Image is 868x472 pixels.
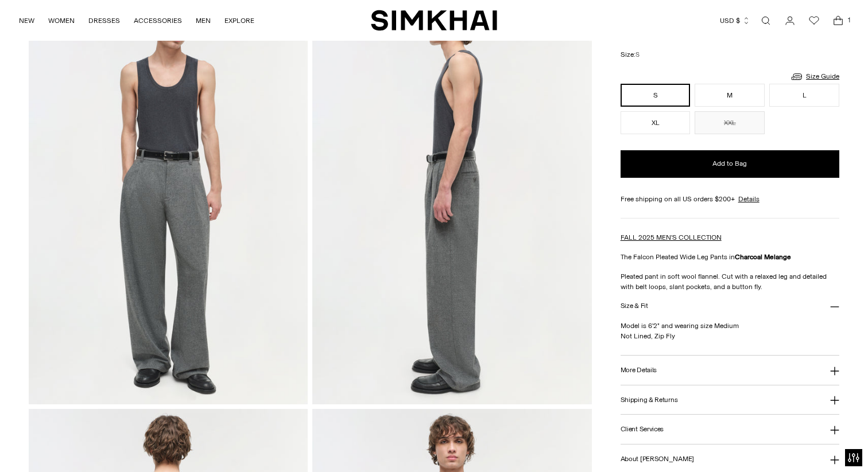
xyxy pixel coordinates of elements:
a: FALL 2025 MEN'S COLLECTION [621,233,722,241]
a: DRESSES [88,8,120,33]
a: Details [738,194,759,204]
button: Add to Bag [621,150,839,178]
button: XXL [695,111,765,134]
strong: Charcoal Melange [735,253,791,261]
button: XL [621,111,691,134]
a: Open search modal [754,9,777,32]
span: S [635,51,640,58]
button: M [695,84,765,107]
a: EXPLORE [224,8,254,33]
button: Shipping & Returns [621,385,839,415]
a: Open cart modal [827,9,850,32]
label: Size: [621,49,640,60]
div: Free shipping on all US orders $200+ [621,194,839,204]
a: Go to the account page [778,9,801,32]
h3: Size & Fit [621,302,648,310]
button: USD $ [720,8,750,33]
button: L [769,84,839,107]
span: Add to Bag [712,159,747,169]
button: More Details [621,356,839,385]
a: NEW [19,8,34,33]
h3: Client Services [621,426,664,433]
h3: Shipping & Returns [621,396,678,404]
p: The Falcon Pleated Wide Leg Pants in [621,252,839,262]
button: Client Services [621,415,839,444]
a: WOMEN [48,8,75,33]
iframe: Sign Up via Text for Offers [9,428,115,463]
p: Pleated pant in soft wool flannel. Cut with a relaxed leg and detailed with belt loops, slant poc... [621,271,839,292]
a: MEN [196,8,211,33]
a: Size Guide [790,69,839,84]
h3: More Details [621,366,657,374]
button: S [621,84,691,107]
a: Wishlist [803,9,826,32]
a: ACCESSORIES [134,8,182,33]
h3: About [PERSON_NAME] [621,455,694,463]
button: Size & Fit [621,292,839,321]
p: Model is 6'2" and wearing size Medium Not Lined, Zip Fly [621,321,839,341]
a: SIMKHAI [371,9,497,32]
span: 1 [844,15,854,25]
